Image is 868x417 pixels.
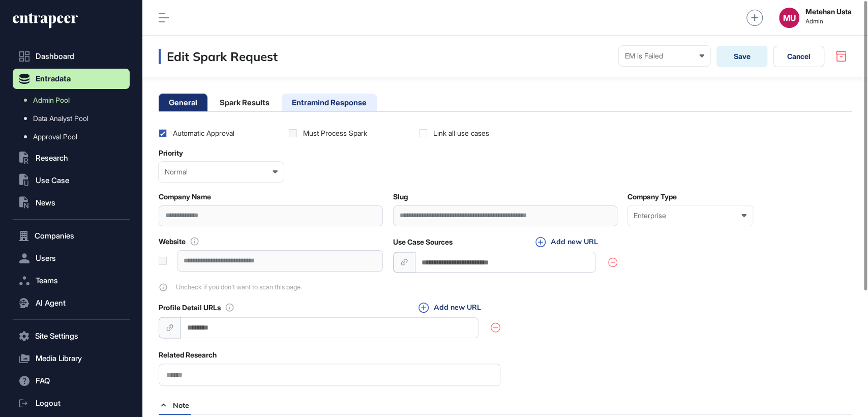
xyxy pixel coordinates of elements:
span: Data Analyst Pool [33,114,88,123]
button: News [13,193,130,213]
span: Logout [36,399,61,407]
button: Use Case [13,170,130,191]
span: Companies [35,232,74,240]
button: Companies [13,226,130,246]
button: Add new URL [415,302,484,313]
span: Approval Pool [33,133,77,141]
button: MU [779,8,799,28]
button: Teams [13,271,130,291]
span: Dashboard [36,52,74,61]
span: Entradata [36,75,71,83]
span: News [36,199,55,207]
a: Approval Pool [18,128,130,146]
button: Entradata [13,69,130,89]
label: Website [159,237,186,246]
button: AI Agent [13,293,130,313]
button: Research [13,148,130,168]
div: Link all use cases [433,128,489,138]
strong: Metehan Usta [805,8,852,16]
a: Data Analyst Pool [18,109,130,128]
div: Must Process Spark [303,128,367,138]
label: Company Type [627,193,677,201]
span: Users [36,254,56,262]
div: Note [159,396,191,414]
button: Add new URL [532,236,601,248]
label: Company Name [159,193,211,201]
span: Admin Pool [33,96,70,104]
a: Dashboard [13,46,130,67]
button: Save [716,46,767,67]
label: Slug [393,193,408,201]
div: Normal [165,168,278,176]
button: Media Library [13,348,130,369]
li: Entramind Response [282,94,377,111]
label: Related Research [159,351,217,359]
span: Use Case [36,176,69,185]
span: AI Agent [36,299,66,307]
button: Cancel [773,46,824,67]
a: Logout [13,393,130,413]
span: Uncheck if you don't want to scan this page. [176,283,302,291]
h3: Edit Spark Request [159,49,278,64]
label: Priority [159,149,183,157]
div: EM is Failed [625,52,704,60]
span: Admin [805,18,852,25]
button: Site Settings [13,326,130,346]
li: General [159,94,207,111]
li: Spark Results [209,94,280,111]
span: Research [36,154,68,162]
span: Teams [36,277,58,285]
span: FAQ [36,377,50,385]
button: FAQ [13,371,130,391]
a: Admin Pool [18,91,130,109]
label: Use Case Sources [393,238,453,246]
label: Profile Detail URLs [159,304,221,312]
div: Automatic Approval [173,128,234,138]
span: Media Library [36,354,82,363]
button: Users [13,248,130,269]
div: Enterprise [634,212,746,220]
span: Site Settings [35,332,78,340]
